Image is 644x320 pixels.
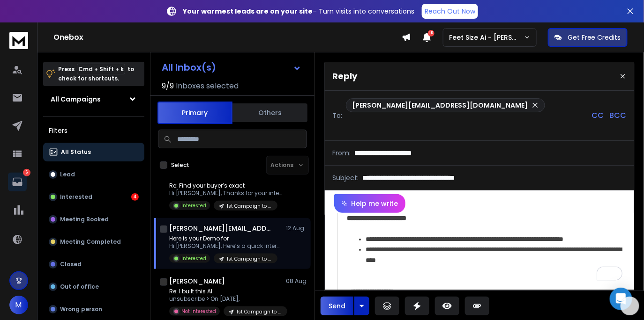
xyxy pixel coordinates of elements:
button: Others [232,102,307,123]
p: – Turn visits into conversations [183,7,414,16]
button: Send [321,297,353,315]
p: CC [592,110,604,121]
p: From: [332,148,351,158]
p: Meeting Booked [60,216,109,223]
div: Keywords by Traffic [104,55,158,61]
p: To: [332,111,342,120]
h1: All Campaigns [51,95,101,104]
p: Not Interested [181,308,216,315]
p: Feet Size Ai - [PERSON_NAME] [449,33,524,42]
div: Domain Overview [36,55,84,61]
div: 4 [131,193,139,201]
img: website_grey.svg [15,24,22,32]
p: Interested [181,255,206,262]
button: M [9,296,28,314]
button: Out of office [43,277,144,296]
p: Interested [60,193,92,201]
p: [PERSON_NAME][EMAIL_ADDRESS][DOMAIN_NAME] [352,101,528,110]
h1: [PERSON_NAME] [169,276,225,286]
p: Wrong person [60,305,102,313]
p: unsubscribe > On [DATE], [169,295,282,303]
p: Reach Out Now [425,7,475,16]
p: Meeting Completed [60,238,121,246]
p: 1st Campaign to Online Shoe Sellers [227,255,272,262]
h1: All Inbox(s) [162,63,216,72]
p: Get Free Credits [568,33,621,42]
h3: Inboxes selected [176,80,239,92]
p: Re: Find your buyer’s exact [169,182,282,189]
div: Open Intercom Messenger [610,288,632,310]
p: 12 Aug [286,225,307,232]
button: Meeting Booked [43,210,144,229]
button: Primary [157,102,232,124]
div: Domain: [URL] [24,24,67,32]
button: Get Free Credits [548,28,628,47]
p: Hi [PERSON_NAME], Thanks for your interest. [169,189,282,197]
button: Lead [43,165,144,184]
p: 1st Campaign to Online Shoe Sellers [227,203,272,210]
a: 6 [8,173,27,191]
p: Reply [332,70,357,83]
p: Press to check for shortcuts. [58,65,134,83]
button: All Status [43,143,144,161]
button: All Campaigns [43,90,144,109]
button: Interested4 [43,188,144,206]
span: 10 [428,30,434,36]
div: To enrich screen reader interactions, please activate Accessibility in Grammarly extension settings [325,213,632,290]
p: 6 [23,169,30,176]
strong: Your warmest leads are on your site [183,7,313,16]
button: Help me write [334,194,405,213]
div: v 4.0.25 [26,15,46,22]
button: Closed [43,255,144,274]
p: Re: I built this AI [169,288,282,295]
p: BCC [610,110,627,121]
p: Out of office [60,283,99,291]
p: 1st Campaign to Online Shoe Sellers [237,308,282,315]
p: All Status [61,148,91,156]
img: tab_keywords_by_traffic_grey.svg [93,54,101,62]
p: 08 Aug [286,277,307,285]
span: 9 / 9 [162,80,174,92]
img: logo [9,32,28,49]
label: Select [171,161,189,169]
button: Wrong person [43,300,144,319]
img: logo_orange.svg [15,15,22,22]
h1: Onebox [53,32,402,43]
img: tab_domain_overview_orange.svg [25,54,33,62]
h3: Filters [43,124,144,137]
p: Subject: [332,173,359,182]
p: Interested [181,202,206,209]
span: Cmd + Shift + k [77,64,125,74]
a: Reach Out Now [422,4,478,19]
p: Hi [PERSON_NAME], Here’s a quick interactive [169,242,282,250]
button: All Inbox(s) [154,58,309,77]
p: Here is your Demo for [169,235,282,242]
button: Meeting Completed [43,233,144,251]
p: Lead [60,171,75,178]
p: Closed [60,261,82,268]
h1: [PERSON_NAME][EMAIL_ADDRESS][DOMAIN_NAME] [169,224,272,233]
